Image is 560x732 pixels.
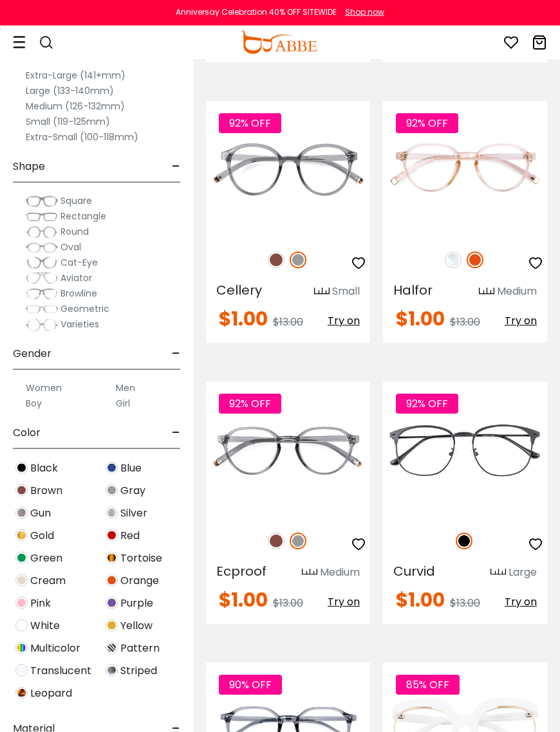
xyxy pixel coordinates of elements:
img: Brown [268,252,285,268]
span: Try on [328,594,360,609]
div: Anniversay Celebration 40% OFF SITEWIDE [176,6,337,18]
button: Try on [505,309,537,333]
div: Medium [497,284,537,299]
span: $1.00 [396,586,445,614]
img: Orange [106,574,118,587]
img: White [15,619,28,632]
span: $13.00 [450,596,480,610]
label: Extra-Large (141+mm) [26,68,126,83]
img: Red [106,529,118,542]
span: Striped [120,663,157,679]
span: Cellery [216,281,262,299]
img: Gold [15,529,28,542]
span: $13.00 [273,596,303,610]
span: Geometric [61,302,109,315]
img: Gray [290,252,306,268]
img: Black Curvid - Metal ,Adjust Nose Pads [383,381,547,518]
span: $1.00 [219,586,268,614]
a: Orange Halfor - Plastic ,Universal Bridge Fit [383,101,547,237]
button: Try on [505,590,537,614]
img: Blue [106,462,118,474]
img: Gun [15,507,28,519]
img: size ruler [479,287,494,297]
img: Browline.png [26,288,58,300]
a: Shop now [339,6,384,17]
span: Leopard [30,686,72,701]
span: Round [61,225,89,238]
img: Silver [106,507,118,519]
span: Ecproof [216,562,266,580]
img: Orange [467,252,483,268]
img: size ruler [314,287,330,297]
img: Gray [106,484,118,497]
span: Aviator [61,271,92,284]
span: Yellow [120,618,153,634]
span: $1.00 [219,305,268,333]
span: Try on [328,313,360,328]
span: Purple [120,596,153,611]
button: Try on [328,309,360,333]
img: Green [15,552,28,564]
img: Striped [106,664,118,677]
span: Red [120,528,140,544]
span: Color [13,417,41,448]
span: Curvid [393,562,435,580]
label: Medium (126-132mm) [26,98,125,114]
img: Clear [445,252,462,268]
img: Aviator.png [26,272,58,285]
div: Large [509,565,537,580]
span: Rectangle [61,210,106,223]
img: Gray Cellery - Plastic ,Universal Bridge Fit [206,101,370,237]
img: Cat-Eye.png [26,257,58,270]
span: Pink [30,596,51,611]
span: Translucent [30,663,91,679]
img: Multicolor [15,642,28,654]
span: 90% OFF [219,675,282,695]
img: Black [456,533,472,549]
span: Halfor [393,281,433,299]
img: abbeglasses.com [241,31,317,54]
span: Gun [30,506,51,521]
img: Black [15,462,28,474]
span: $1.00 [396,305,445,333]
img: Brown [15,484,28,497]
span: Browline [61,287,97,300]
img: Geometric.png [26,303,58,316]
span: Pattern [120,641,160,656]
img: Yellow [106,619,118,632]
span: Oval [61,241,81,253]
span: Multicolor [30,641,80,656]
span: 92% OFF [219,113,281,133]
img: Brown [268,533,285,549]
span: White [30,618,60,634]
img: Round.png [26,226,58,239]
span: Blue [120,461,142,476]
img: Tortoise [106,552,118,564]
span: Brown [30,483,62,499]
label: Girl [116,396,130,411]
span: Gender [13,338,51,369]
span: Try on [505,313,537,328]
span: Silver [120,506,147,521]
label: Large (133-140mm) [26,83,114,98]
span: Shape [13,151,45,182]
span: Gray [120,483,145,499]
div: Shop now [345,6,384,18]
span: Varieties [61,318,99,331]
img: Varieties.png [26,318,58,332]
span: Try on [505,594,537,609]
div: Medium [320,565,360,580]
span: Square [61,194,92,207]
span: Black [30,461,58,476]
label: Women [26,380,62,396]
span: 85% OFF [396,675,460,695]
button: Try on [328,590,360,614]
img: Gray [290,533,306,549]
span: Tortoise [120,551,162,566]
span: - [172,151,180,182]
a: Gray Ecproof - Plastic ,Universal Bridge Fit [206,381,370,518]
label: Small (119-125mm) [26,114,110,129]
img: size ruler [490,568,506,578]
img: Cream [15,574,28,587]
